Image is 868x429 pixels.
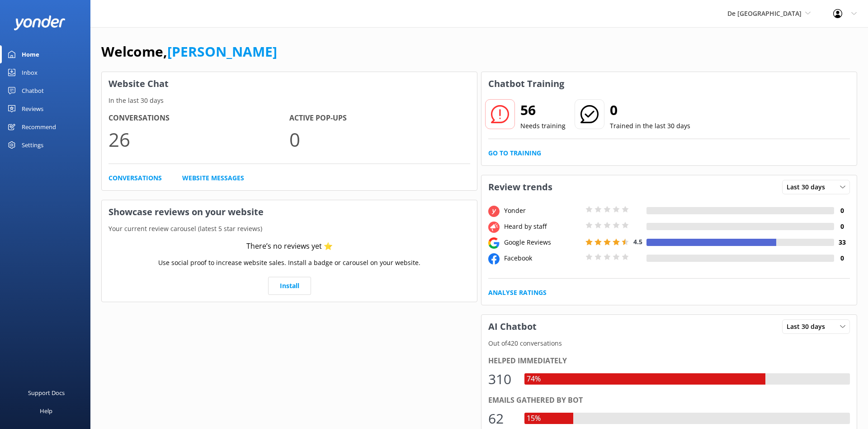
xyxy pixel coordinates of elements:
div: Settings [22,136,43,154]
h4: 0 [834,253,850,263]
div: Chatbot [22,82,44,100]
h4: 0 [834,206,850,216]
div: Home [22,45,39,63]
p: 0 [289,124,470,154]
a: Analyse Ratings [488,288,547,298]
p: Needs training [520,121,566,131]
h2: 56 [520,99,566,121]
p: 26 [108,124,289,154]
h3: Showcase reviews on your website [102,200,477,224]
div: There’s no reviews yet ⭐ [246,241,333,252]
div: Yonder [502,206,583,216]
span: 4.5 [633,237,642,246]
h4: Conversations [108,112,289,124]
h4: 0 [834,222,850,231]
a: Conversations [108,173,162,183]
div: Facebook [502,253,583,263]
h3: Website Chat [102,72,477,96]
div: Support Docs [28,384,65,402]
h1: Welcome, [101,41,277,63]
a: Go to Training [488,148,541,158]
h2: 0 [610,99,690,121]
span: De [GEOGRAPHIC_DATA] [727,9,802,18]
p: Your current review carousel (latest 5 star reviews) [102,224,477,234]
h3: AI Chatbot [481,315,543,338]
a: Website Messages [182,173,244,183]
h3: Chatbot Training [481,72,571,96]
div: Helped immediately [488,355,850,367]
h3: Review trends [481,175,559,199]
span: Last 30 days [787,322,830,332]
div: 310 [488,368,515,390]
div: Reviews [22,100,43,118]
p: Use social proof to increase website sales. Install a badge or carousel on your website. [158,258,420,268]
div: Help [40,402,52,420]
span: Last 30 days [787,182,830,192]
div: Google Reviews [502,237,583,247]
div: Recommend [22,118,56,136]
p: In the last 30 days [102,96,477,106]
img: yonder-white-logo.png [14,15,66,30]
div: 74% [524,373,543,385]
p: Out of 420 conversations [481,338,857,348]
div: 15% [524,413,543,424]
h4: Active Pop-ups [289,112,470,124]
div: Heard by staff [502,222,583,231]
div: Inbox [22,63,38,82]
div: Emails gathered by bot [488,395,850,406]
a: Install [268,277,311,295]
p: Trained in the last 30 days [610,121,690,131]
a: [PERSON_NAME] [167,42,277,61]
h4: 33 [834,237,850,247]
